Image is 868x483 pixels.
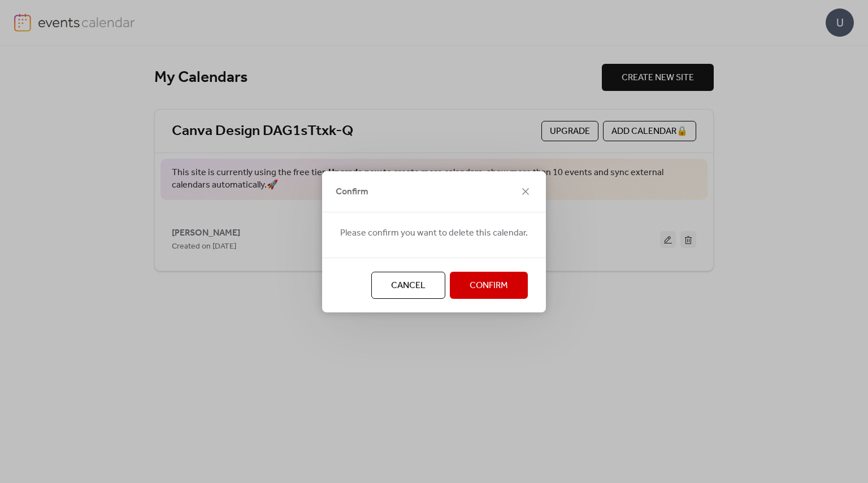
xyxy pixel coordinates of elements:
span: Cancel [391,279,426,293]
span: Confirm [470,279,508,293]
button: Confirm [450,272,528,299]
button: Cancel [371,272,445,299]
span: Please confirm you want to delete this calendar. [340,227,528,240]
span: Confirm [336,185,368,199]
